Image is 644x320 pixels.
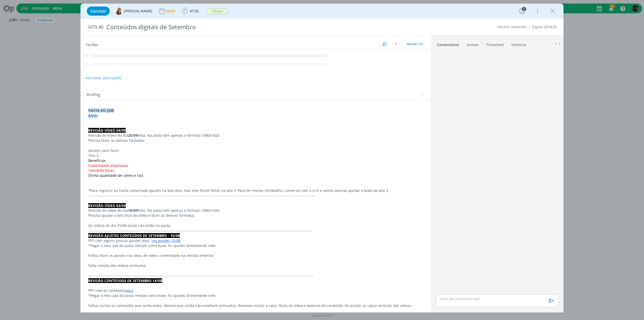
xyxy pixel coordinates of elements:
p: Precisa ajustar a tela final do vídeo e fazer os demais formatos. [88,213,423,218]
strong: REVISÃO VÍDEO 03/09 [88,203,126,208]
button: Adicionar uma tarefa [85,74,122,83]
p: Os vídeos do dia 25/09 ainda não estão na pasta. [88,223,423,228]
p: Faltou incluir os conteúdos que serão vídeo. Mesmo que ainda não estejham animados, devemos inclu... [88,303,423,313]
span: Ótima qualidade de colmo e raiz. [88,173,144,178]
p: Precisa fazer os demais formatos. [88,138,423,143]
p: PPT com os conteúdos [88,288,423,293]
p: -------------------------------------------------------------------------------------------------... [88,193,423,198]
a: Comentários [437,40,459,47]
div: 04/09 [166,9,176,13]
div: dialog [80,4,563,312]
strong: 18/09 [128,208,138,213]
span: Falta revisão dos vídeos animados [88,263,146,268]
div: 7 [522,7,526,11]
p: Tela 3 - [88,153,423,158]
div: Anexos [467,42,479,47]
strong: PASTA DO JOB: [88,108,114,113]
span: Abertas 1/21 [407,42,423,46]
button: Edição [207,8,228,14]
img: arrow-up.svg [394,43,397,46]
strong: REVISÃO CONTEÚDOS DE SETEMBRO 14/08 [88,278,162,283]
p: *Para registro: eu havia comentado ajustes na tela dois, mas eles foram feitos na tela 3. Para te... [88,188,423,193]
span: 1479.40 [87,24,103,30]
p: *Pegar o meu ppt da pasta revisão como base, fiz ajustes diretamente nele. [88,293,423,298]
span: 47:32 [190,9,199,13]
p: -------------------------------------------------------------------------------------------------... [88,228,423,233]
p: Faltou fazer os ajustes nas telas de vídeo, comentados na revisão anterior; [88,253,423,258]
p: PPT com alguns poucos ajustes aqui - [88,238,423,243]
a: Geneze Sementes [497,24,527,29]
button: 7 [518,7,526,15]
a: AQUI [88,113,98,118]
a: rev ajustes 15/08 [152,238,180,243]
a: Digital GENEZE [532,24,557,29]
span: Briefing [87,92,100,98]
button: Concluir [87,7,110,16]
span: Benefícios [88,158,106,163]
p: *Pegar o meu ppt da pasta revisão como base, fiz ajustes diretamente nele. [88,243,423,248]
span: [PERSON_NAME] [124,9,152,13]
button: V[PERSON_NAME] [115,7,152,15]
span: Sanidade foliar. [88,168,115,173]
strong: 25/09 [128,133,138,138]
p: Ajustes para fazer: [88,148,423,153]
img: V [115,7,123,15]
span: Tarefas [86,41,98,47]
strong: REVISÃO VÍDEO 04/09 [88,128,126,133]
span: Concluir [90,9,106,13]
strong: REVISÃO AJUSTES CONTEÚDOS DE SETEMBRO - 15/08 [88,233,180,238]
span: Estabilidade adaptativa. [88,163,129,168]
a: aqui [126,288,133,293]
div: Conteúdos digitais de Setembro [104,21,359,33]
button: 47:32 [181,7,200,15]
p: Revisão do vídeo do dia feita. Na pasta tem apenas o formato 1080x1920 [88,208,423,213]
a: Histórico [511,40,527,47]
a: Timesheet [486,40,504,47]
p: -------------------------------------------------------------------------------------------------... [88,273,423,278]
p: Revisão do vídeo do dia feita. Na pasta tem apenas o formato 1080x1920 [88,133,423,138]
